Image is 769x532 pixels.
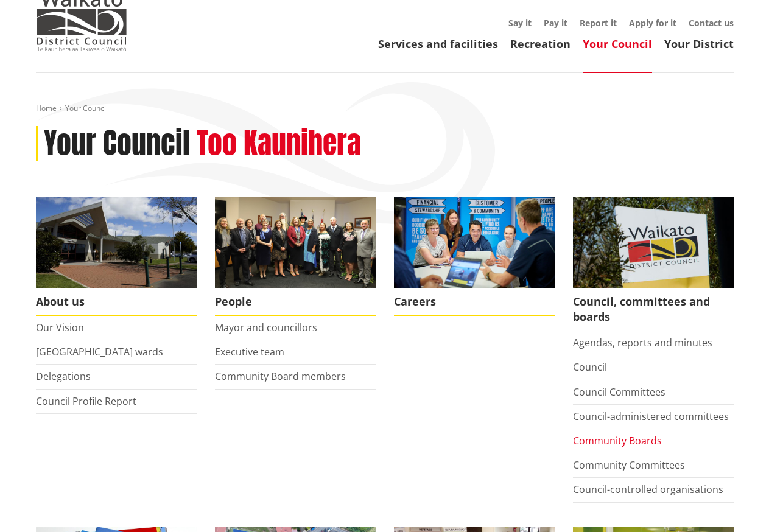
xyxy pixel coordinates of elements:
a: Executive team [215,345,284,359]
a: Community Committees [573,458,685,472]
nav: breadcrumb [36,103,734,114]
a: Agendas, reports and minutes [573,336,712,349]
img: Office staff in meeting - Career page [394,197,555,288]
a: Apply for it [629,17,676,29]
a: 2022 Council People [215,197,376,316]
a: Mayor and councillors [215,321,317,334]
img: Waikato-District-Council-sign [573,197,734,288]
img: WDC Building 0015 [36,197,197,288]
span: About us [36,288,197,316]
span: Your Council [65,103,108,113]
a: Contact us [689,17,734,29]
iframe: Messenger Launcher [713,481,757,525]
a: Council [573,360,607,374]
a: Council-controlled organisations [573,483,723,496]
a: Council-administered committees [573,410,729,423]
a: Waikato-District-Council-sign Council, committees and boards [573,197,734,331]
a: Our Vision [36,321,84,334]
span: People [215,288,376,316]
a: Say it [508,17,532,29]
a: [GEOGRAPHIC_DATA] wards [36,345,163,359]
a: Home [36,103,57,113]
a: Services and facilities [378,37,498,51]
a: Community Boards [573,434,662,447]
a: Your District [664,37,734,51]
img: 2022 Council [215,197,376,288]
span: Careers [394,288,555,316]
a: Community Board members [215,369,346,383]
a: Report it [580,17,617,29]
a: Council Committees [573,385,665,399]
a: Careers [394,197,555,316]
h2: Too Kaunihera [197,126,361,161]
a: Your Council [583,37,652,51]
a: Pay it [544,17,567,29]
span: Council, committees and boards [573,288,734,331]
a: Delegations [36,369,91,383]
a: WDC Building 0015 About us [36,197,197,316]
a: Council Profile Report [36,394,136,408]
a: Recreation [510,37,571,51]
h1: Your Council [44,126,190,161]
